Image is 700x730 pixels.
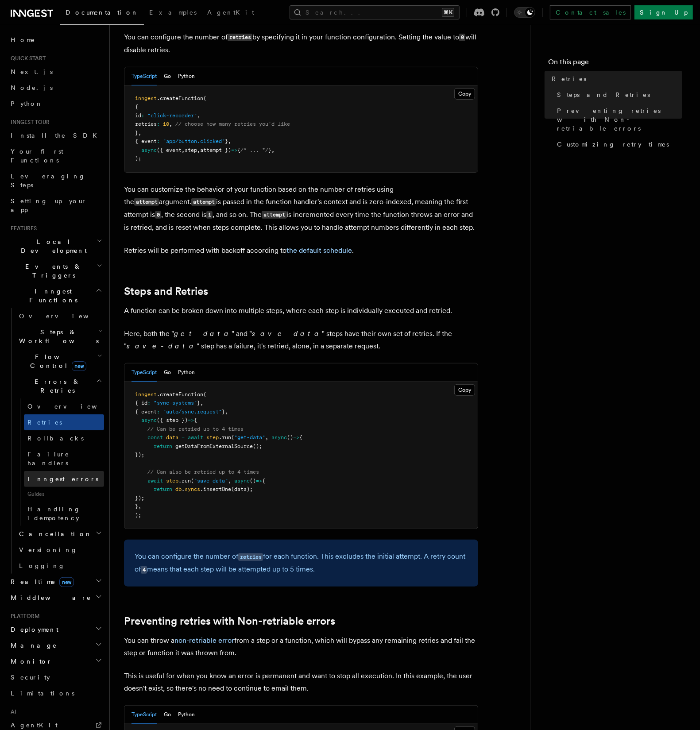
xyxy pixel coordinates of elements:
[135,155,141,162] span: );
[135,130,138,136] span: }
[553,136,682,152] a: Customizing retry times
[7,287,96,305] span: Inngest Functions
[7,262,97,280] span: Events & Triggers
[200,400,203,406] span: ,
[256,478,262,484] span: =>
[15,349,104,374] button: Flow Controlnew
[7,225,37,232] span: Features
[141,566,147,574] code: 4
[11,148,63,164] span: Your first Functions
[135,112,141,119] span: id
[7,653,104,669] button: Monitor
[175,443,253,449] span: getDataFromExternalSource
[7,685,104,701] a: Limitations
[634,5,693,19] a: Sign Up
[124,670,478,695] p: This is useful for when you know an error is permanent and want to stop all execution. In this ex...
[131,67,157,85] button: TypeScript
[60,3,144,25] a: Documentation
[174,636,234,645] a: non-retriable error
[7,234,104,259] button: Local Development
[11,173,85,189] span: Leveraging Steps
[19,562,65,569] span: Logging
[11,84,53,91] span: Node.js
[15,328,99,345] span: Steps & Workflows
[135,95,157,101] span: inngest
[157,417,188,423] span: ({ step })
[24,471,104,487] a: Inngest errors
[134,198,159,206] code: attempt
[157,121,160,127] span: :
[548,71,682,87] a: Retries
[197,147,200,153] span: ,
[163,121,169,127] span: 10
[557,140,669,149] span: Customizing retry times
[228,478,231,484] span: ,
[163,138,225,144] span: "app/button.clicked"
[7,622,104,637] button: Deployment
[166,434,178,440] span: data
[265,434,268,440] span: ,
[157,147,182,153] span: ({ event
[11,722,58,729] span: AgentKit
[7,613,40,620] span: Platform
[135,400,147,406] span: { id
[225,409,228,415] span: ,
[24,414,104,430] a: Retries
[175,486,182,492] span: db
[225,138,228,144] span: }
[7,32,104,48] a: Home
[548,57,682,71] h4: On this page
[11,197,87,213] span: Setting up your app
[7,641,57,650] span: Manage
[124,328,478,352] p: Here, both the " " and " " steps have their own set of retries. If the " " step has a failure, it...
[7,119,50,126] span: Inngest tour
[7,80,104,96] a: Node.js
[231,434,234,440] span: (
[135,138,157,144] span: { event
[231,147,237,153] span: =>
[191,478,194,484] span: (
[11,100,43,107] span: Python
[197,400,200,406] span: }
[135,550,468,576] p: You can configure the number of for each function. This excludes the initial attempt. A retry cou...
[207,9,254,16] span: AgentKit
[135,512,141,518] span: );
[124,634,478,659] p: You can throw a from a step or a function, which will bypass any remaining retries and fail the s...
[59,577,74,587] span: new
[253,443,262,449] span: ();
[178,363,195,382] button: Python
[27,451,70,467] span: Failure handlers
[7,55,46,62] span: Quick start
[197,112,200,119] span: ,
[231,486,253,492] span: (data);
[7,127,104,143] a: Install the SDK
[15,542,104,558] a: Versioning
[194,478,228,484] span: "save-data"
[7,637,104,653] button: Manage
[154,486,172,492] span: return
[164,363,171,382] button: Go
[157,95,203,101] span: .createFunction
[138,130,141,136] span: ,
[15,324,104,349] button: Steps & Workflows
[250,478,256,484] span: ()
[206,434,219,440] span: step
[7,283,104,308] button: Inngest Functions
[188,417,194,423] span: =>
[11,690,74,697] span: Limitations
[27,475,98,483] span: Inngest errors
[163,409,222,415] span: "auto/sync.request"
[7,168,104,193] a: Leveraging Steps
[262,478,265,484] span: {
[135,452,144,458] span: });
[15,374,104,398] button: Errors & Retries
[206,211,213,219] code: 1
[24,446,104,471] a: Failure handlers
[234,478,250,484] span: async
[290,5,460,19] button: Search...⌘K
[24,487,104,501] span: Guides
[155,211,161,219] code: 0
[7,237,97,255] span: Local Development
[19,546,77,553] span: Versioning
[222,409,225,415] span: }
